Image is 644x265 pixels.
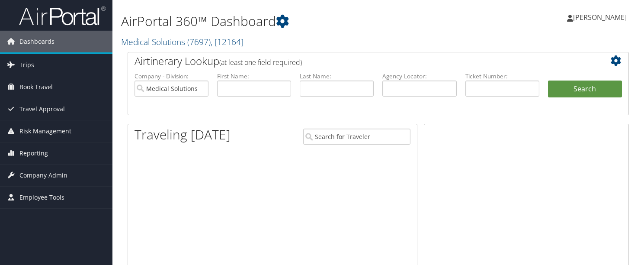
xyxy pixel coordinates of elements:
span: Book Travel [19,76,53,98]
span: [PERSON_NAME] [573,13,627,22]
span: , [ 12164 ] [211,36,244,48]
a: Medical Solutions [121,36,244,48]
label: Company - Division: [135,72,208,81]
label: First Name: [217,72,291,81]
label: Agency Locator: [382,72,456,81]
span: Travel Approval [19,98,65,120]
label: Ticket Number: [465,72,539,81]
span: Trips [19,54,34,76]
h1: Traveling [DATE] [135,126,231,144]
span: (at least one field required) [219,58,302,67]
label: Last Name: [300,72,374,81]
span: Company Admin [19,165,67,186]
span: Dashboards [19,31,54,52]
input: Search for Traveler [303,129,410,145]
span: ( 7697 ) [187,36,211,48]
button: Search [548,81,622,98]
span: Risk Management [19,120,71,142]
h2: Airtinerary Lookup [135,54,580,68]
span: Employee Tools [19,187,64,208]
span: Reporting [19,142,48,164]
img: airportal-logo.png [19,6,106,26]
h1: AirPortal 360™ Dashboard [121,12,464,30]
a: [PERSON_NAME] [567,4,635,30]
